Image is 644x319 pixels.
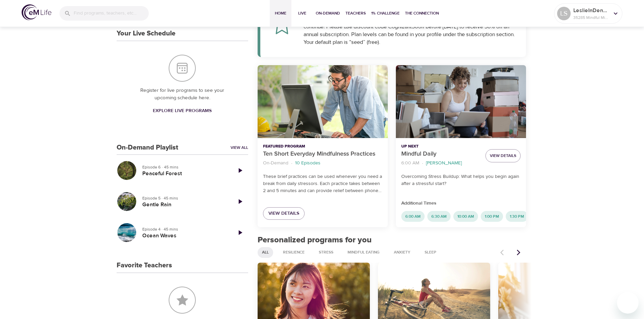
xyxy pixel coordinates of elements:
div: Sleep [420,247,441,258]
span: Resilience [279,249,309,255]
span: 1% Challenge [371,10,400,17]
div: Mindful Eating [343,247,384,258]
h3: Favorite Teachers [117,262,172,269]
h2: Personalized programs for you [258,235,526,245]
a: Play Episode [232,162,248,179]
div: Your eM Life access through [GEOGRAPHIC_DATA] has expired. We would love for you to continue! Ple... [304,15,518,46]
nav: breadcrumb [263,159,382,168]
h3: Your Live Schedule [117,30,175,37]
div: Anxiety [389,247,415,258]
span: 10:00 AM [453,214,478,219]
p: Register for live programs to see your upcoming schedule here. [130,87,235,102]
div: All [258,247,273,258]
span: Mindful Eating [343,249,384,255]
p: 35285 Mindful Minutes [573,15,609,21]
span: Sleep [421,249,440,255]
nav: breadcrumb [401,159,480,168]
li: · [422,159,423,168]
button: View Details [485,149,521,162]
p: 10 Episodes [295,160,320,167]
div: 1:30 PM [506,211,528,222]
p: Ten Short Everyday Mindfulness Practices [263,150,382,159]
span: View Details [490,152,516,159]
span: All [258,249,273,255]
span: Teachers [345,10,366,17]
p: On-Demand [263,160,288,167]
p: [PERSON_NAME] [426,160,462,167]
input: Find programs, teachers, etc... [74,6,149,21]
div: 6:00 AM [401,211,425,222]
a: View Details [263,207,305,220]
span: The Connection [405,10,439,17]
p: Episode 6 · 45 mins [142,164,226,170]
a: Play Episode [232,224,248,241]
button: Ocean Waves [117,222,137,243]
span: On-Demand [316,10,340,17]
span: Explore Live Programs [153,107,212,115]
h3: On-Demand Playlist [117,144,178,152]
p: Mindful Daily [401,150,480,159]
a: Play Episode [232,193,248,210]
div: LS [557,7,571,20]
span: Anxiety [390,249,414,255]
button: Next items [511,245,526,260]
p: Episode 5 · 45 mins [142,195,226,201]
span: Home [272,10,289,17]
div: Resilience [279,247,309,258]
h5: Peaceful Forest [142,170,226,177]
img: logo [22,4,51,20]
p: Additional Times [401,200,521,207]
iframe: Button to launch messaging window [617,292,639,314]
div: 6:30 AM [427,211,451,222]
li: · [291,159,292,168]
a: Explore Live Programs [150,105,214,117]
span: 1:30 PM [506,214,528,219]
p: Episode 4 · 45 mins [142,226,226,232]
p: 6:00 AM [401,160,419,167]
a: View All [231,145,248,151]
span: Live [294,10,310,17]
button: Peaceful Forest [117,160,137,181]
h5: Ocean Waves [142,232,226,239]
span: 6:30 AM [427,214,451,219]
span: View Details [268,209,299,218]
button: Ten Short Everyday Mindfulness Practices [258,65,388,138]
p: Featured Program [263,143,382,150]
button: Gentle Rain [117,191,137,212]
h5: Gentle Rain [142,201,226,208]
img: Favorite Teachers [169,287,196,314]
img: Your Live Schedule [169,55,196,82]
div: 1:00 PM [481,211,503,222]
p: Up Next [401,143,480,150]
span: 6:00 AM [401,214,425,219]
p: These brief practices can be used whenever you need a break from daily stressors. Each practice t... [263,173,382,194]
button: Mindful Daily [396,65,526,138]
div: 10:00 AM [453,211,478,222]
span: 1:00 PM [481,214,503,219]
div: Stress [314,247,338,258]
p: Overcoming Stress Buildup: What helps you begin again after a stressful start? [401,173,521,187]
p: LeslieInDenver [573,6,609,15]
span: Stress [315,249,337,255]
